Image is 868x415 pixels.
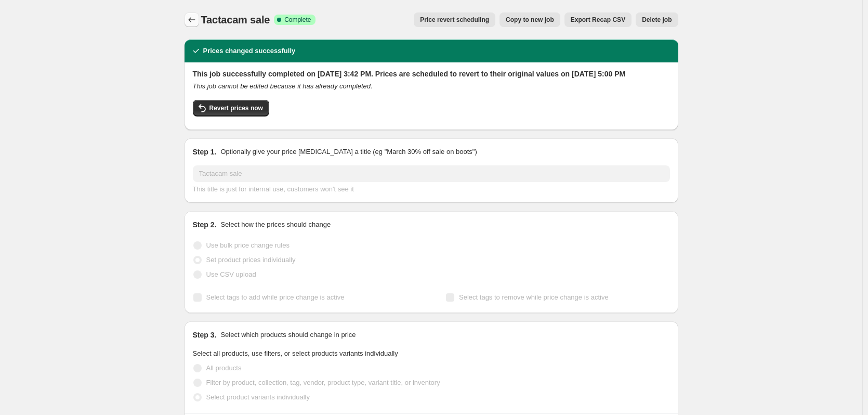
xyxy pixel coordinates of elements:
[206,379,440,386] span: Filter by product, collection, tag, vendor, product type, variant title, or inventory
[193,82,373,90] i: This job cannot be edited because it has already completed.
[193,100,269,116] button: Revert prices now
[220,219,331,230] p: Select how the prices should change
[206,241,290,249] span: Use bulk price change rules
[571,16,625,24] span: Export Recap CSV
[193,330,217,340] h2: Step 3.
[185,12,199,27] button: Price change jobs
[193,165,670,182] input: 30% off holiday sale
[420,16,489,24] span: Price revert scheduling
[206,256,296,264] span: Set product prices individually
[193,147,217,157] h2: Step 1.
[206,393,310,401] span: Select product variants individually
[203,46,296,56] h2: Prices changed successfully
[201,14,270,25] span: Tactacam sale
[506,16,554,24] span: Copy to new job
[636,12,678,27] button: Delete job
[414,12,495,27] button: Price revert scheduling
[220,330,356,340] p: Select which products should change in price
[206,270,256,278] span: Use CSV upload
[193,69,670,79] h2: This job successfully completed on [DATE] 3:42 PM. Prices are scheduled to revert to their origin...
[459,293,609,301] span: Select tags to remove while price change is active
[564,12,632,27] button: Export Recap CSV
[642,16,672,24] span: Delete job
[193,219,217,230] h2: Step 2.
[284,16,311,24] span: Complete
[193,349,398,357] span: Select all products, use filters, or select products variants individually
[206,293,345,301] span: Select tags to add while price change is active
[220,147,477,157] p: Optionally give your price [MEDICAL_DATA] a title (eg "March 30% off sale on boots")
[193,185,354,193] span: This title is just for internal use, customers won't see it
[209,104,263,112] span: Revert prices now
[206,364,242,372] span: All products
[499,12,560,27] button: Copy to new job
